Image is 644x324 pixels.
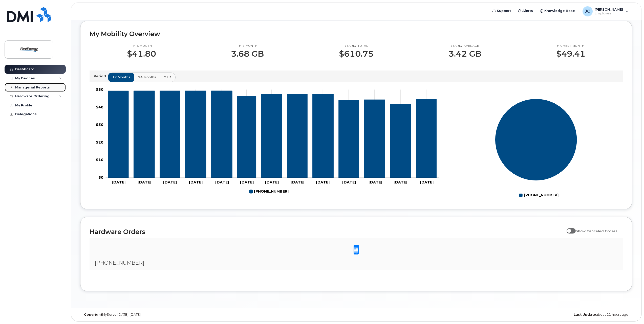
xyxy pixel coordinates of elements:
iframe: Messenger Launcher [622,302,640,320]
tspan: $30 [96,122,103,127]
span: [PHONE_NUMBER] [95,260,144,266]
tspan: [DATE] [394,180,407,184]
tspan: [DATE] [189,180,203,184]
div: MyServe [DATE]–[DATE] [80,313,264,317]
tspan: [DATE] [342,180,356,184]
span: JC [585,8,590,14]
g: Chart [495,99,577,200]
span: YTD [164,75,171,80]
span: [PERSON_NAME] [595,7,623,11]
tspan: [DATE] [240,180,254,184]
span: Knowledge Base [544,8,575,13]
h2: Hardware Orders [90,228,564,236]
strong: Last Update [574,313,596,316]
strong: Copyright [84,313,102,316]
tspan: $50 [96,87,103,92]
p: Yearly total [339,44,374,48]
input: Show Canceled Orders [567,226,571,230]
span: Alerts [522,8,533,13]
p: This month [231,44,264,48]
g: Legend [519,191,559,200]
p: $41.80 [127,49,156,58]
tspan: [DATE] [420,180,434,184]
p: Yearly average [448,44,481,48]
g: 440-213-2416 [108,91,437,178]
div: about 21 hours ago [448,313,632,317]
g: Chart [96,87,439,196]
g: 440-213-2416 [249,187,289,196]
p: Period [94,74,108,79]
p: Highest month [556,44,585,48]
p: 3.42 GB [448,49,481,58]
a: Alerts [514,6,536,16]
div: Johnson, Chad W [579,6,632,16]
tspan: [DATE] [291,180,304,184]
tspan: [DATE] [138,180,151,184]
span: Support [497,8,511,13]
p: 3.68 GB [231,49,264,58]
tspan: $10 [96,158,103,162]
tspan: $0 [98,175,103,180]
g: Legend [249,187,289,196]
h2: My Mobility Overview [90,30,623,38]
span: Employee [595,11,623,15]
tspan: $40 [96,105,103,109]
p: $49.41 [556,49,585,58]
a: Support [489,6,514,16]
span: Show Canceled Orders [576,229,617,233]
tspan: $20 [96,140,103,145]
g: Series [495,99,577,181]
p: This month [127,44,156,48]
tspan: [DATE] [215,180,229,184]
span: 24 months [138,75,156,80]
tspan: [DATE] [163,180,177,184]
a: Knowledge Base [536,6,578,16]
tspan: [DATE] [265,180,279,184]
tspan: [DATE] [316,180,330,184]
p: $610.75 [339,49,374,58]
tspan: [DATE] [369,180,382,184]
tspan: [DATE] [112,180,125,184]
